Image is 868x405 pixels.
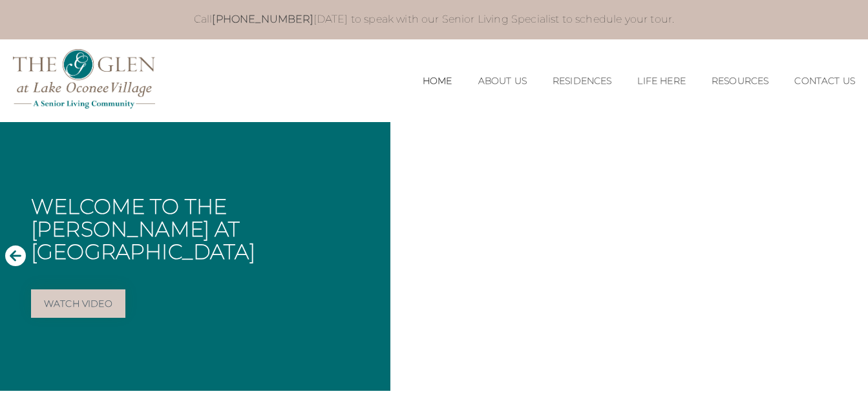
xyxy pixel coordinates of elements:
a: Life Here [637,76,685,87]
a: Watch Video [31,289,125,318]
a: [PHONE_NUMBER] [212,13,313,25]
a: Residences [553,76,612,87]
button: Previous Slide [5,244,26,268]
img: The Glen Lake Oconee Home [13,49,155,109]
p: Call [DATE] to speak with our Senior Living Specialist to schedule your tour. [56,13,812,26]
a: Resources [712,76,768,87]
a: Home [423,76,452,87]
a: About Us [478,76,527,87]
button: Next Slide [842,244,863,268]
a: Contact Us [794,76,855,87]
h1: Welcome to The [PERSON_NAME] at [GEOGRAPHIC_DATA] [31,195,380,264]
